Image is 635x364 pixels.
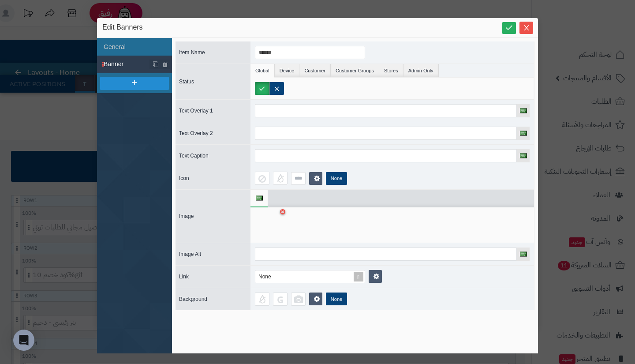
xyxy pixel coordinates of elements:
li: Admin Only [403,64,439,77]
img: العربية [520,131,527,136]
span: Edit Banners [102,23,143,33]
div: Open Intercom Messenger [13,330,34,351]
li: Customer Groups [331,64,379,77]
img: العربية [520,154,527,158]
li: Customer [299,64,331,77]
button: Close [519,22,533,34]
label: None [326,293,347,305]
span: Text Overlay 2 [179,130,213,136]
img: العربية [520,109,527,113]
img: العربية [256,196,263,201]
img: العربية [520,252,527,257]
span: Background [179,296,207,302]
li: Stores [379,64,403,77]
span: Image Alt [179,251,201,257]
span: None [258,274,271,280]
li: Global [250,64,275,77]
label: None [326,172,347,185]
span: Banner [104,60,150,69]
span: Link [179,274,189,280]
span: Image [179,213,194,219]
span: Item Name [179,49,205,56]
span: Text Caption [179,153,209,159]
li: Device [275,64,300,77]
span: Status [179,79,194,85]
span: Icon [179,175,189,181]
li: General [97,38,172,56]
span: Text Overlay 1 [179,108,213,114]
